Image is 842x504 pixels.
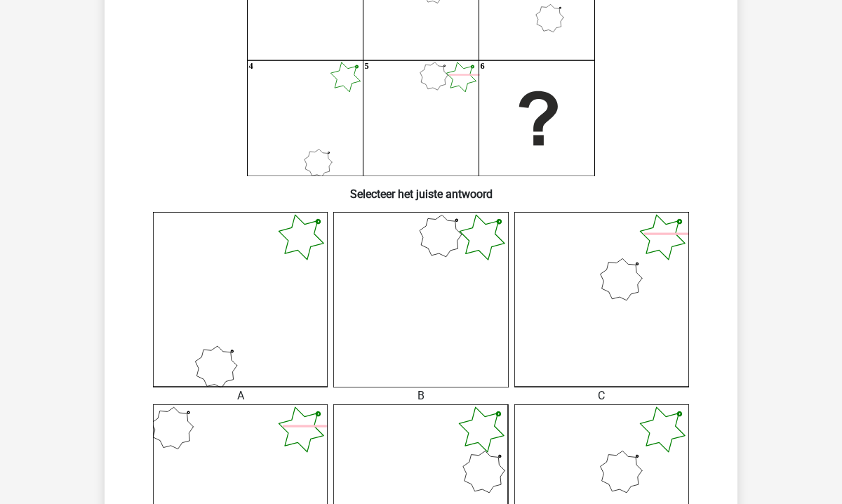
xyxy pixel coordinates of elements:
text: 4 [249,62,253,72]
div: A [142,387,338,404]
div: B [323,387,519,404]
h6: Selecteer het juiste antwoord [127,176,715,201]
div: C [504,387,700,404]
text: 6 [481,62,485,72]
text: 5 [365,62,369,72]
